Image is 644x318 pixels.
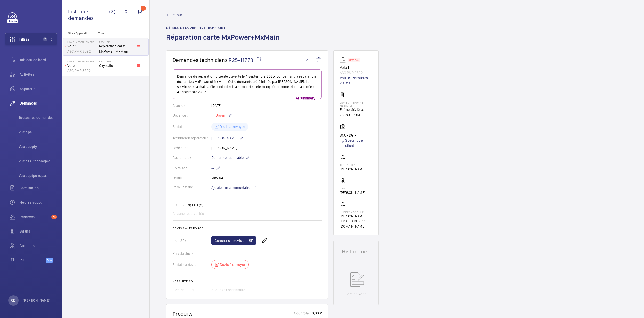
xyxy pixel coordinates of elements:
span: Facturation [20,185,57,190]
span: IoT [20,258,46,263]
span: Vue ops [19,130,57,135]
p: Supply manager [340,210,372,213]
p: [PERSON_NAME] [340,166,365,172]
span: Tableau de bord [20,57,57,62]
p: Technicien [340,163,365,166]
h2: Devis Salesforce [173,227,322,230]
span: Réparation carte MxPower+MxMain [99,44,133,54]
p: [PERSON_NAME][EMAIL_ADDRESS][DOMAIN_NAME] [340,213,372,229]
span: Oxydation [99,63,133,68]
p: Titre [98,31,132,35]
p: Coming soon [345,291,367,297]
span: Vue supply [19,144,57,149]
span: Urgent [214,113,226,117]
span: Demandes [20,101,57,106]
span: Appareils [20,86,57,91]
p: ASC.PMR 3592 [67,68,97,73]
h2: Réserve(s) liée(s) [173,203,322,207]
span: 2 [43,37,47,41]
p: ASC.PMR 3592 [67,49,97,54]
p: Stopped [349,59,359,61]
p: Demande de réparation urgente ouverte le 4 septembre 2025, concernant la réparation des cartes Mx... [177,74,317,94]
h1: Réparation carte MxPower+MxMain [166,33,283,50]
span: Beta [46,258,53,263]
a: Spécifique client [340,138,372,148]
h1: Produits [173,311,193,317]
span: Vue équipe répar. [19,173,57,178]
p: LIGNE J - EPONNE MEZIERES [67,41,97,44]
span: Contacts [20,243,57,248]
p: Voie 1 [67,44,97,49]
p: SNCF DGIF [340,133,372,138]
p: AI Summary [294,96,317,101]
p: CD [11,298,15,303]
span: Filtres [19,37,29,42]
p: [PERSON_NAME] [211,135,243,141]
p: Épône Mézières [340,107,372,112]
img: elevator.svg [340,57,348,63]
span: Vue ass. technique [19,158,57,164]
span: 75 [51,215,57,219]
p: [PERSON_NAME] [23,298,51,303]
p: Voie 1 [340,65,372,70]
p: 78680 ÉPÔNE [340,112,372,117]
h2: R25-11866 [99,60,133,63]
span: Demandes techniciens [173,57,228,63]
h2: R25-11773 [99,41,133,44]
span: Réserves [20,214,49,219]
p: 0,00 € [311,311,322,317]
p: ASC.PMR 3592 [340,70,372,75]
h2: Netsuite SO [173,280,322,283]
span: Bilans [20,229,57,234]
button: Filtres2 [5,33,57,45]
span: Ajouter un commentaire [211,185,250,190]
a: Voir les dernières visites [340,75,372,86]
span: Toutes les demandes [19,115,57,120]
span: Demande facturable [211,155,244,160]
a: Générer un devis sur SF [211,236,256,245]
p: LIGNE J - EPONNE MEZIERES [340,101,372,107]
p: CSM [340,187,365,190]
span: Activités [20,72,57,77]
span: Retour [172,12,182,18]
p: Site - Appareil [62,31,96,35]
p: Voie 1 [67,63,97,68]
h1: Historique [342,249,370,254]
span: Heures supp. [20,200,57,205]
span: Liste des demandes [68,8,109,21]
p: -- [211,165,220,171]
span: R25-11773 [229,57,261,63]
h2: Détails de la demande technicien [166,26,283,29]
p: [PERSON_NAME] [340,190,365,195]
p: LIGNE J - EPONNE MEZIERES [67,60,97,63]
p: Coût total : [294,311,311,317]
